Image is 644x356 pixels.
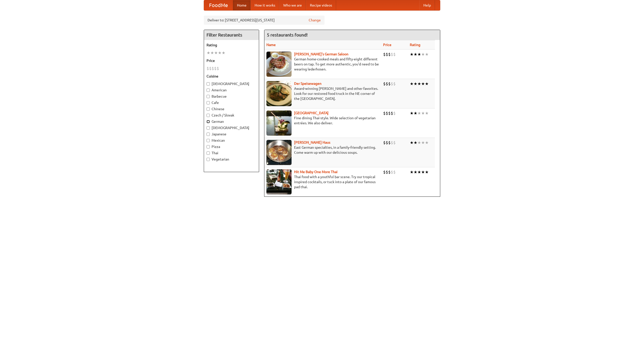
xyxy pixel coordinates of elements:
h5: Cuisine [207,74,256,79]
img: esthers.jpg [266,52,292,77]
label: Japanese [207,132,256,137]
input: American [207,89,210,92]
li: ★ [218,50,222,56]
li: $ [383,81,386,87]
p: East German specialties, in a family-friendly setting. Come warm up with our delicious soups. [266,145,379,155]
li: $ [391,169,393,175]
li: ★ [410,169,414,175]
label: American [207,88,256,93]
li: ★ [421,140,425,145]
li: $ [388,81,391,87]
li: ★ [410,110,414,116]
input: Vegetarian [207,158,210,161]
li: $ [391,140,393,145]
li: ★ [214,50,218,56]
li: ★ [410,140,414,145]
li: $ [386,52,388,57]
li: $ [393,52,396,57]
a: Who we are [279,0,306,10]
li: $ [214,66,217,71]
li: ★ [414,140,417,145]
li: $ [391,110,393,116]
li: ★ [207,50,210,56]
li: ★ [421,81,425,87]
li: $ [386,140,388,145]
li: $ [386,81,388,87]
li: ★ [414,81,417,87]
li: ★ [222,50,225,56]
li: ★ [417,81,421,87]
li: ★ [425,140,429,145]
label: [DEMOGRAPHIC_DATA] [207,125,256,130]
b: [GEOGRAPHIC_DATA] [294,111,329,115]
input: German [207,120,210,123]
a: Name [266,43,276,47]
li: ★ [410,52,414,57]
li: $ [386,110,388,116]
a: Recipe videos [306,0,336,10]
label: Chinese [207,106,256,111]
a: Home [233,0,251,10]
a: [PERSON_NAME] Haus [294,140,330,144]
h5: Rating [207,43,256,48]
li: $ [207,66,209,71]
li: ★ [417,110,421,116]
h5: Price [207,58,256,63]
input: Thai [207,151,210,155]
a: Hit Me Baby One More Thai [294,170,338,174]
label: Thai [207,150,256,155]
li: $ [391,81,393,87]
img: babythai.jpg [266,169,292,194]
label: Mexican [207,138,256,143]
li: $ [383,140,386,145]
li: ★ [414,52,417,57]
ng-pluralize: 5 restaurants found! [267,32,308,37]
li: ★ [421,52,425,57]
a: Change [309,18,321,23]
div: Deliver to: [STREET_ADDRESS][US_STATE] [204,16,325,25]
a: [PERSON_NAME]'s German Saloon [294,52,348,56]
input: Chinese [207,107,210,111]
li: $ [383,110,386,116]
li: ★ [425,52,429,57]
input: Cafe [207,101,210,104]
li: ★ [414,110,417,116]
p: Thai food with a youthful bar scene. Try our tropical inspired cocktails, or tuck into a plate of... [266,174,379,189]
label: Czech / Slovak [207,113,256,118]
input: Pizza [207,145,210,148]
img: satay.jpg [266,110,292,136]
input: Czech / Slovak [207,114,210,117]
a: Der Speisewagen [294,82,321,86]
li: $ [383,52,386,57]
li: $ [393,110,396,116]
li: $ [386,169,388,175]
li: ★ [425,81,429,87]
li: ★ [210,50,214,56]
li: $ [212,66,214,71]
li: $ [393,81,396,87]
li: ★ [410,81,414,87]
li: $ [388,140,391,145]
input: [DEMOGRAPHIC_DATA] [207,126,210,130]
p: German home-cooked meals and fifty-eight different beers on tap. To get more authentic, you'd nee... [266,57,379,72]
input: Japanese [207,133,210,136]
label: Pizza [207,144,256,149]
li: $ [393,140,396,145]
p: Fine dining Thai-style. Wide selection of vegetarian entrées. We also deliver. [266,115,379,126]
li: ★ [417,140,421,145]
li: $ [209,66,212,71]
input: [DEMOGRAPHIC_DATA] [207,82,210,86]
img: kohlhaus.jpg [266,140,292,165]
li: ★ [414,169,417,175]
li: ★ [417,52,421,57]
label: Cafe [207,100,256,105]
li: $ [388,169,391,175]
a: How it works [251,0,279,10]
label: German [207,119,256,124]
li: $ [388,110,391,116]
li: $ [393,169,396,175]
